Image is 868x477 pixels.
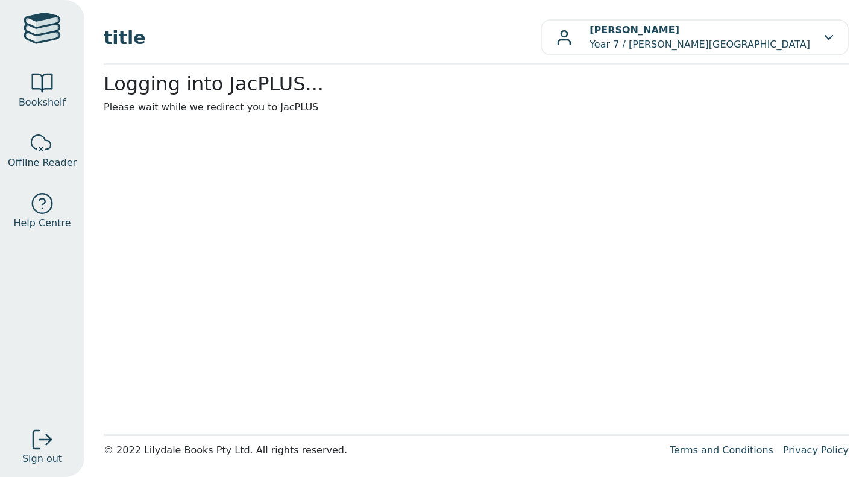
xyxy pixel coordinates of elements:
h2: Logging into JacPLUS... [104,72,849,95]
span: Bookshelf [19,95,66,110]
p: Please wait while we redirect you to JacPLUS [104,100,849,115]
b: [PERSON_NAME] [590,24,679,36]
span: title [104,24,541,51]
p: Year 7 / [PERSON_NAME][GEOGRAPHIC_DATA] [590,23,810,52]
a: Privacy Policy [783,444,849,456]
span: Help Centre [13,216,71,230]
button: [PERSON_NAME]Year 7 / [PERSON_NAME][GEOGRAPHIC_DATA] [541,19,849,55]
a: Terms and Conditions [670,444,773,456]
div: © 2022 Lilydale Books Pty Ltd. All rights reserved. [104,443,660,458]
span: Offline Reader [8,156,77,170]
span: Sign out [22,452,62,466]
